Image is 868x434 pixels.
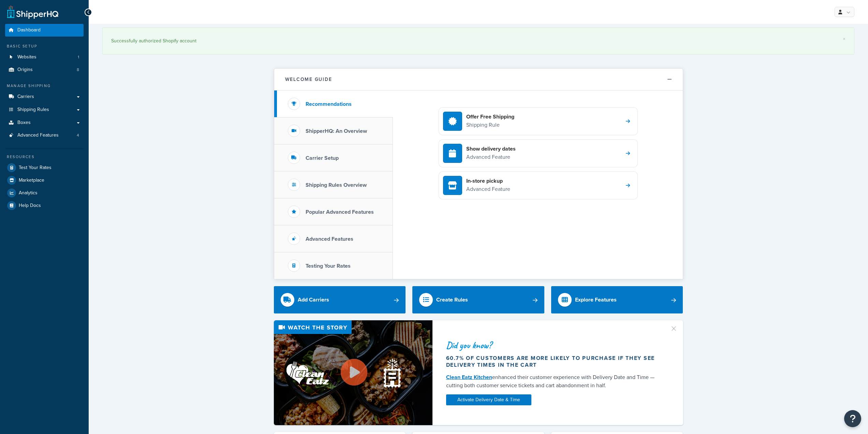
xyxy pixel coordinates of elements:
[844,410,861,427] button: Open Resource Center
[446,373,492,381] a: Clean Eatz Kitchen
[551,286,683,313] a: Explore Features
[274,320,432,425] img: Video thumbnail
[5,187,84,199] a: Analytics
[306,155,339,161] h3: Carrier Setup
[436,295,468,305] div: Create Rules
[466,153,516,162] p: Advanced Feature
[412,286,544,313] a: Create Rules
[17,94,34,100] span: Carriers
[306,101,352,107] h3: Recommendations
[17,107,49,113] span: Shipping Rules
[19,165,52,171] span: Test Your Rates
[5,83,84,89] div: Manage Shipping
[466,113,514,121] h4: Offer Free Shipping
[19,203,41,209] span: Help Docs
[5,90,84,103] a: Carriers
[5,129,84,142] a: Advanced Features4
[466,177,510,185] h4: In-store pickup
[17,27,41,33] span: Dashboard
[19,190,38,196] span: Analytics
[274,69,683,90] button: Welcome Guide
[306,209,374,215] h3: Popular Advanced Features
[285,77,332,82] h2: Welcome Guide
[77,67,79,73] span: 8
[5,103,84,116] a: Shipping Rules
[843,36,845,42] a: ×
[306,128,367,134] h3: ShipperHQ: An Overview
[5,64,84,76] a: Origins8
[5,162,84,174] a: Test Your Rates
[17,54,36,60] span: Websites
[446,355,662,368] div: 60.7% of customers are more likely to purchase if they see delivery times in the cart
[78,54,79,60] span: 1
[5,51,84,64] a: Websites1
[17,67,33,73] span: Origins
[5,116,84,129] a: Boxes
[446,394,531,405] a: Activate Delivery Date & Time
[19,178,44,183] span: Marketplace
[575,295,617,305] div: Explore Features
[446,340,662,350] div: Did you know?
[111,36,845,46] div: Successfully authorized Shopify account
[466,145,516,153] h4: Show delivery dates
[5,129,84,142] li: Advanced Features
[5,51,84,64] li: Websites
[466,185,510,194] p: Advanced Feature
[5,43,84,49] div: Basic Setup
[77,132,79,138] span: 4
[5,24,84,37] a: Dashboard
[446,373,662,390] div: enhanced their customer experience with Delivery Date and Time — cutting both customer service ti...
[306,236,353,242] h3: Advanced Features
[17,120,31,126] span: Boxes
[5,64,84,76] li: Origins
[298,295,329,305] div: Add Carriers
[306,182,367,188] h3: Shipping Rules Overview
[17,132,59,138] span: Advanced Features
[306,263,351,269] h3: Testing Your Rates
[274,286,406,313] a: Add Carriers
[466,121,514,129] p: Shipping Rule
[5,154,84,160] div: Resources
[5,199,84,212] a: Help Docs
[5,174,84,186] a: Marketplace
